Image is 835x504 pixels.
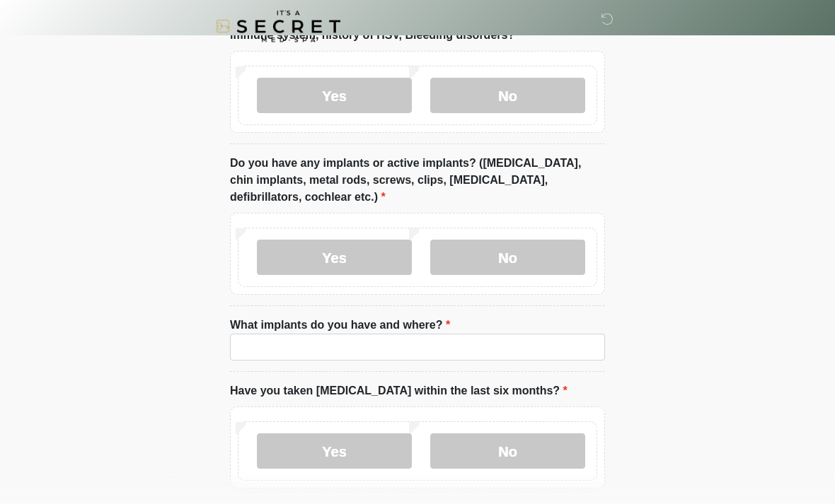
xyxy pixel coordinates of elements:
label: Do you have any implants or active implants? ([MEDICAL_DATA], chin implants, metal rods, screws, ... [230,156,605,206]
label: Yes [257,240,412,276]
label: No [430,78,585,114]
img: It's A Secret Med Spa Logo [216,11,340,42]
label: Yes [257,78,412,114]
label: No [430,434,585,469]
label: No [430,240,585,276]
label: Have you taken [MEDICAL_DATA] within the last six months? [230,383,568,400]
label: What implants do you have and where? [230,317,450,334]
label: Yes [257,434,412,469]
